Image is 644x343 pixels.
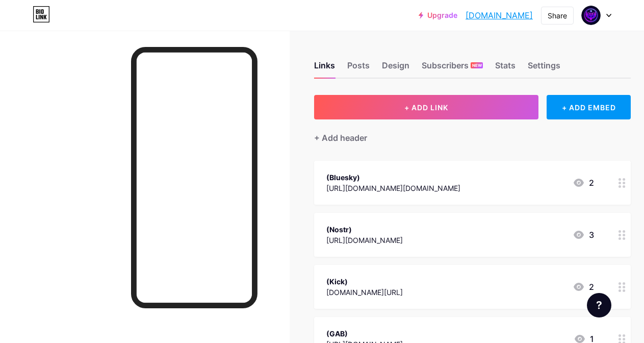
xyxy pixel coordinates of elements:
div: Posts [347,59,370,78]
div: [URL][DOMAIN_NAME][DOMAIN_NAME] [326,183,460,193]
div: 2 [573,281,594,293]
a: Upgrade [419,11,457,19]
div: 2 [573,177,594,189]
div: Subscribers [422,59,483,78]
div: Links [314,59,335,78]
div: [DOMAIN_NAME][URL] [326,287,403,298]
div: [URL][DOMAIN_NAME] [326,235,403,246]
img: Allam Prock [581,6,601,25]
div: (GAB) [326,328,403,339]
div: (Kick) [326,276,403,287]
div: + Add header [314,132,367,144]
a: [DOMAIN_NAME] [466,9,533,21]
div: + ADD EMBED [547,95,631,119]
div: Share [548,10,567,21]
div: (Bluesky) [326,172,460,183]
div: Settings [528,59,560,78]
div: Design [382,59,409,78]
div: 3 [573,229,594,241]
span: NEW [472,62,482,68]
div: Stats [495,59,516,78]
div: (Nostr) [326,224,403,235]
span: + ADD LINK [404,103,448,112]
button: + ADD LINK [314,95,538,119]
